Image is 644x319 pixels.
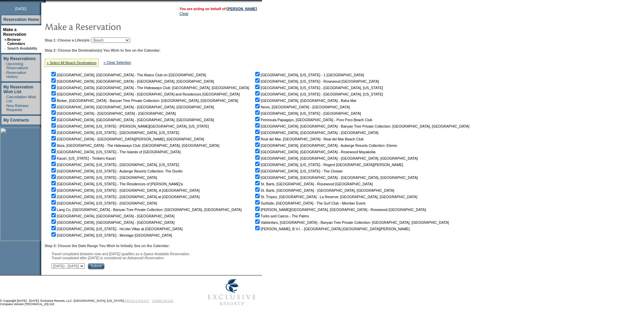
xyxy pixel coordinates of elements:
b: Step 3: Choose the Date Range You Wish to Initially See on the Calendar: [45,244,170,248]
nobr: Lang Co, [GEOGRAPHIC_DATA] - Banyan Tree Private Collection: [GEOGRAPHIC_DATA], [GEOGRAPHIC_DATA] [50,208,242,212]
nobr: [PERSON_NAME], B.V.I. - [GEOGRAPHIC_DATA] [GEOGRAPHIC_DATA][PERSON_NAME] [254,227,410,231]
nobr: [GEOGRAPHIC_DATA], [GEOGRAPHIC_DATA] - [GEOGRAPHIC_DATA], [GEOGRAPHIC_DATA] [254,156,418,160]
a: PRIVACY POLICY [125,299,149,302]
a: Make a Reservation [3,27,26,37]
a: Upcoming Reservations [6,62,28,70]
nobr: [GEOGRAPHIC_DATA] - [GEOGRAPHIC_DATA][PERSON_NAME], [GEOGRAPHIC_DATA] [50,137,204,141]
nobr: [GEOGRAPHIC_DATA], [GEOGRAPHIC_DATA] - [GEOGRAPHIC_DATA] [50,214,174,218]
nobr: [GEOGRAPHIC_DATA], [US_STATE] - Montage [GEOGRAPHIC_DATA] [50,233,172,237]
nobr: Ibiza, [GEOGRAPHIC_DATA] - The Hideaways Club: [GEOGRAPHIC_DATA], [GEOGRAPHIC_DATA] [50,143,219,148]
nobr: [PERSON_NAME][GEOGRAPHIC_DATA], [GEOGRAPHIC_DATA] - Rosewood [GEOGRAPHIC_DATA] [254,208,426,212]
a: TERMS OF USE [152,299,173,302]
nobr: [GEOGRAPHIC_DATA], [US_STATE] - Ho'olei Villas at [GEOGRAPHIC_DATA] [50,227,183,231]
a: Clear [180,11,188,16]
nobr: [GEOGRAPHIC_DATA], [US_STATE] - Rosewood [GEOGRAPHIC_DATA] [254,79,379,83]
a: Reservation History [6,71,26,79]
nobr: [GEOGRAPHIC_DATA], [GEOGRAPHIC_DATA] - [GEOGRAPHIC_DATA] [50,220,174,224]
nobr: [GEOGRAPHIC_DATA], [GEOGRAPHIC_DATA] - [GEOGRAPHIC_DATA], [GEOGRAPHIC_DATA] [254,176,418,180]
nobr: Real del Mar, [GEOGRAPHIC_DATA] - Real del Mar Beach Club [254,137,364,141]
b: Step 2: Choose the Destination(s) You Wish to See on the Calendar: [45,48,161,52]
td: · [5,95,6,103]
input: Submit [88,263,104,269]
nobr: [GEOGRAPHIC_DATA], [US_STATE] - The Residences of [PERSON_NAME]'a [50,182,183,186]
nobr: [GEOGRAPHIC_DATA], [GEOGRAPHIC_DATA] - Baha Mar [254,99,356,103]
nobr: Travel completed after [DATE] is considered an Advanced Reservation. [51,256,165,260]
nobr: [GEOGRAPHIC_DATA], [US_STATE] - [GEOGRAPHIC_DATA], [US_STATE] [50,131,179,135]
nobr: [GEOGRAPHIC_DATA], [GEOGRAPHIC_DATA] - Banyan Tree Private Collection: [GEOGRAPHIC_DATA], [GEOGRA... [254,124,469,128]
a: My Reservation Wish List [3,85,33,94]
a: » Clear Selection [104,60,131,64]
nobr: [GEOGRAPHIC_DATA], [GEOGRAPHIC_DATA] - Auberge Resorts Collection: Etereo [254,143,397,148]
a: [PERSON_NAME] [227,7,257,11]
nobr: [GEOGRAPHIC_DATA], [US_STATE] - 1 [GEOGRAPHIC_DATA] [254,73,364,77]
a: Reservation Home [3,17,39,22]
nobr: [GEOGRAPHIC_DATA], [US_STATE] - [GEOGRAPHIC_DATA], [US_STATE] [254,92,383,96]
nobr: St. Barts, [GEOGRAPHIC_DATA] - Rosewood [GEOGRAPHIC_DATA] [254,182,373,186]
a: My Contracts [3,118,29,123]
nobr: [GEOGRAPHIC_DATA], [GEOGRAPHIC_DATA] - [GEOGRAPHIC_DATA] [254,131,378,135]
nobr: [GEOGRAPHIC_DATA], [GEOGRAPHIC_DATA] - [GEOGRAPHIC_DATA], [GEOGRAPHIC_DATA] [50,79,214,83]
nobr: Surfside, [GEOGRAPHIC_DATA] - The Surf Club - Member Event [254,201,365,205]
nobr: [GEOGRAPHIC_DATA], [GEOGRAPHIC_DATA] - [GEOGRAPHIC_DATA] and Residences [GEOGRAPHIC_DATA] [50,92,240,96]
span: [DATE] [15,7,26,11]
nobr: St. Barts, [GEOGRAPHIC_DATA] - [GEOGRAPHIC_DATA], [GEOGRAPHIC_DATA] [254,188,394,192]
nobr: Turks and Caicos - The Palms [254,214,309,218]
a: » Select All Beach Destinations [47,61,97,65]
nobr: [GEOGRAPHIC_DATA], [US_STATE] - [PERSON_NAME][GEOGRAPHIC_DATA], [US_STATE] [50,124,209,128]
nobr: [GEOGRAPHIC_DATA], [GEOGRAPHIC_DATA] - Rosewood Mayakoba [254,150,376,154]
nobr: [GEOGRAPHIC_DATA], [GEOGRAPHIC_DATA] - The Abaco Club on [GEOGRAPHIC_DATA] [50,73,206,77]
nobr: [GEOGRAPHIC_DATA], [GEOGRAPHIC_DATA] - [GEOGRAPHIC_DATA], [GEOGRAPHIC_DATA] [50,118,214,122]
a: Cancellation Wish List [6,95,36,103]
a: My Reservations [3,56,35,61]
nobr: [GEOGRAPHIC_DATA], [US_STATE] - [GEOGRAPHIC_DATA], [US_STATE] [254,86,383,90]
nobr: [GEOGRAPHIC_DATA], [US_STATE] - [GEOGRAPHIC_DATA] [50,201,157,205]
nobr: [GEOGRAPHIC_DATA], [US_STATE] - [GEOGRAPHIC_DATA] at [GEOGRAPHIC_DATA] [50,195,199,199]
a: Search Availability [7,46,37,50]
nobr: [GEOGRAPHIC_DATA], [US_STATE] - [GEOGRAPHIC_DATA], A [GEOGRAPHIC_DATA] [50,188,199,192]
td: · [5,62,6,70]
nobr: [GEOGRAPHIC_DATA], [US_STATE] - [GEOGRAPHIC_DATA], [US_STATE] [50,163,179,167]
a: Browse Calendars [7,37,25,46]
img: pgTtlMakeReservation.gif [45,20,180,33]
nobr: Bintan, [GEOGRAPHIC_DATA] - Banyan Tree Private Collection: [GEOGRAPHIC_DATA], [GEOGRAPHIC_DATA] [50,99,238,103]
nobr: [GEOGRAPHIC_DATA], [US_STATE] - The Cloister [254,169,343,173]
nobr: St. Tropez, [GEOGRAPHIC_DATA] - La Reserve: [GEOGRAPHIC_DATA], [GEOGRAPHIC_DATA] [254,195,417,199]
nobr: [GEOGRAPHIC_DATA], [US_STATE] - [GEOGRAPHIC_DATA] [50,176,157,180]
nobr: [GEOGRAPHIC_DATA], [US_STATE] - Regent [GEOGRAPHIC_DATA][PERSON_NAME] [254,163,403,167]
nobr: Vabbinfaru, [GEOGRAPHIC_DATA] - Banyan Tree Private Collection: [GEOGRAPHIC_DATA], [GEOGRAPHIC_DATA] [254,220,449,224]
b: » [4,37,6,42]
td: · [5,71,6,79]
td: · [5,104,6,112]
nobr: Kaua'i, [US_STATE] - Timbers Kaua'i [50,156,116,160]
nobr: [GEOGRAPHIC_DATA], [US_STATE] - Auberge Resorts Collection: The Dunlin [50,169,183,173]
nobr: [GEOGRAPHIC_DATA] - [GEOGRAPHIC_DATA] - [GEOGRAPHIC_DATA] [50,111,176,115]
td: · [4,46,6,50]
b: Step 1: Choose a Lifestyle: [45,38,91,42]
a: New Release Requests [6,104,28,112]
img: Exclusive Resorts [201,275,262,309]
nobr: Nevis, [GEOGRAPHIC_DATA] - [GEOGRAPHIC_DATA] [254,105,350,109]
nobr: [GEOGRAPHIC_DATA], [US_STATE] - [GEOGRAPHIC_DATA] [254,111,361,115]
span: Travel completed between now and [DATE] qualifies as a Space Available Reservation. [51,252,190,256]
nobr: [GEOGRAPHIC_DATA], [GEOGRAPHIC_DATA] - [GEOGRAPHIC_DATA], [GEOGRAPHIC_DATA] [50,105,214,109]
span: You are acting on behalf of: [180,7,257,11]
nobr: [GEOGRAPHIC_DATA], [GEOGRAPHIC_DATA] - The Hideaways Club: [GEOGRAPHIC_DATA], [GEOGRAPHIC_DATA] [50,86,249,90]
nobr: [GEOGRAPHIC_DATA], [US_STATE] - The Islands of [GEOGRAPHIC_DATA] [50,150,181,154]
nobr: Peninsula Papagayo, [GEOGRAPHIC_DATA] - Poro Poro Beach Club [254,118,372,122]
